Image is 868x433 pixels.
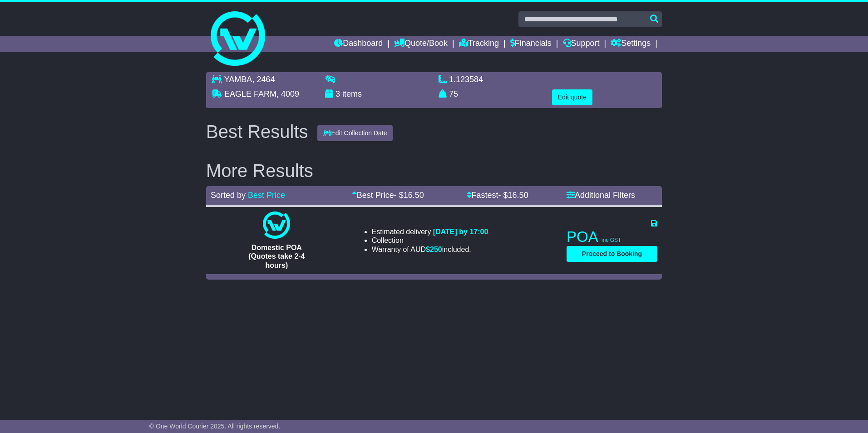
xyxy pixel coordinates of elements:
span: - $ [498,191,528,200]
span: 1.123584 [449,75,483,84]
h2: More Results [206,161,662,181]
div: Best Results [202,122,313,142]
a: Financials [510,36,552,52]
li: Warranty of AUD included. [372,245,488,254]
a: Dashboard [334,36,383,52]
a: Support [563,36,600,52]
span: Sorted by [211,191,246,200]
span: YAMBA [224,75,252,84]
span: inc GST [602,237,621,243]
span: items [342,89,362,98]
span: © One World Courier 2025. All rights reserved. [149,423,281,430]
span: 3 [335,89,340,98]
a: Quote/Book [394,36,448,52]
a: Best Price [248,191,285,200]
span: [DATE] by 17:00 [433,228,488,236]
a: Additional Filters [567,191,635,200]
span: - $ [394,191,424,200]
li: Estimated delivery [372,227,488,236]
p: POA [567,228,657,246]
img: One World Courier: Domestic POA (Quotes take 2-4 hours) [263,212,290,239]
a: Settings [611,36,651,52]
span: , 2464 [252,75,275,84]
li: Collection [372,236,488,245]
span: 250 [430,246,442,253]
span: 75 [449,89,458,98]
button: Edit Collection Date [317,125,393,141]
span: , 4009 [276,89,299,98]
button: Proceed to Booking [567,246,657,262]
span: 16.50 [404,191,424,200]
span: Domestic POA (Quotes take 2-4 hours) [248,244,305,269]
button: Edit quote [552,89,592,105]
span: EAGLE FARM [224,89,276,98]
a: Tracking [459,36,499,52]
a: Best Price- $16.50 [352,191,424,200]
a: Fastest- $16.50 [467,191,528,200]
span: 16.50 [508,191,528,200]
span: $ [426,246,442,253]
